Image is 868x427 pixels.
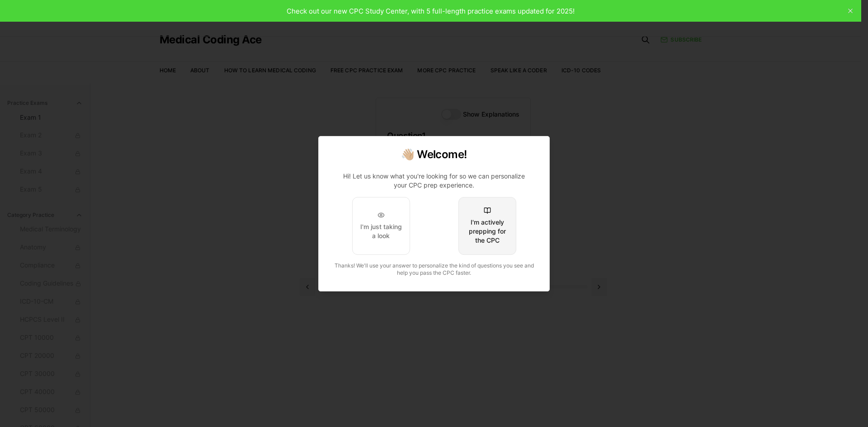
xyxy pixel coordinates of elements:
[330,147,538,162] h2: 👋🏼 Welcome!
[360,222,402,240] div: I'm just taking a look
[458,197,516,255] button: I'm actively prepping for the CPC
[337,172,531,190] p: Hi! Let us know what you're looking for so we can personalize your CPC prep experience.
[335,262,534,276] span: Thanks! We'll use your answer to personalize the kind of questions you see and help you pass the ...
[352,197,410,255] button: I'm just taking a look
[466,218,509,245] div: I'm actively prepping for the CPC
